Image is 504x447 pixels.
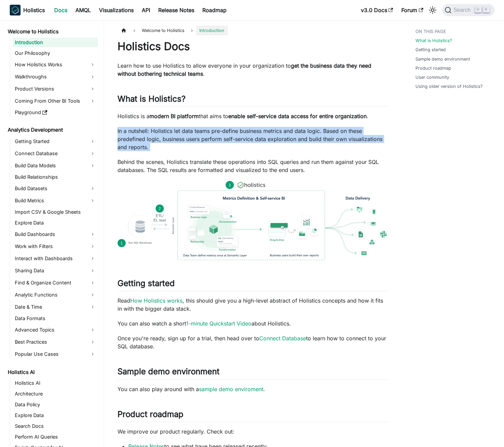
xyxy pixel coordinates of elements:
[13,324,98,335] a: Advanced Topics
[117,26,389,35] nav: Breadcrumbs
[23,6,45,14] b: Holistics
[13,218,98,228] a: Explore Data
[397,5,427,15] a: Forum
[13,183,98,194] a: Build Datasets
[13,83,98,94] a: Product Versions
[357,5,397,15] a: v3.0 Docs
[13,389,98,399] a: Architecture
[13,108,98,117] a: Playground
[71,5,95,15] a: AMQL
[117,385,389,393] p: You can also play around with a .
[6,125,98,135] a: Analytics Development
[13,71,98,82] a: Walkthroughs
[117,334,389,350] p: Once you're ready, sign up for a trial, then head over to to learn how to connect to your SQL dat...
[117,62,389,78] p: Learn how to use Holistics to allow everyone in your organization to .
[13,400,98,409] a: Data Policy
[259,335,306,342] a: Connect Database
[6,368,98,377] a: Holistics AI
[415,65,451,71] a: Product roadmap
[154,5,198,15] a: Release Notes
[13,253,98,264] a: Interact with Dashboards
[13,172,98,182] a: Build Relationships
[442,4,494,16] button: Search (Command+K)
[186,320,251,327] a: 1-minute Quickstart Video
[117,278,389,291] h2: Getting started
[50,5,71,15] a: Docs
[13,195,98,206] a: Build Metrics
[13,148,98,159] a: Connect Database
[228,113,367,119] strong: enable self-service data access for entire organization
[3,20,104,447] nav: Docs sidebar
[10,5,45,15] a: HolisticsHolistics
[117,181,389,260] img: How Holistics fits in your Data Stack
[13,48,98,58] a: Our Philosophy
[415,56,470,62] a: Sample demo environment
[117,158,389,174] p: Behind the scenes, Holistics translate these operations into SQL queries and run them against you...
[117,297,389,313] p: Read , this should give you a high-level abstract of Holistics concepts and how it fits in with t...
[13,277,98,288] a: Find & Organize Content
[117,409,389,422] h2: Product roadmap
[13,160,98,171] a: Build Data Models
[117,367,389,379] h2: Sample demo environment
[13,411,98,420] a: Explore Data
[13,207,98,217] a: Import CSV & Google Sheets
[427,5,438,15] button: Switch between dark and light mode (currently light mode)
[196,26,228,35] span: Introduction
[130,297,182,304] a: How Holistics works
[13,96,98,106] a: Coming From Other BI Tools
[13,265,98,276] a: Sharing Data
[117,112,389,120] p: Holistics is a that aims to .
[475,7,481,13] kbd: ⌘
[415,83,483,90] a: Using older version of Holistics?
[117,40,389,53] h1: Holistics Docs
[10,5,21,15] img: Holistics
[198,5,231,15] a: Roadmap
[415,74,449,80] a: User community
[13,38,98,47] a: Introduction
[415,37,452,44] a: What is Holistics?
[13,229,98,240] a: Build Dashboards
[6,27,98,36] a: Welcome to Holistics
[13,59,98,70] a: How Holistics Works
[13,378,98,388] a: Holistics AI
[117,319,389,328] p: You can also watch a short about Holistics.
[95,5,138,15] a: Visualizations
[13,136,98,147] a: Getting Started
[415,46,446,53] a: Getting started
[13,289,98,300] a: Analytic Functions
[117,127,389,151] p: In a nutshell: Holistics let data teams pre-define business metrics and data logic. Based on thes...
[13,432,98,442] a: Perform AI Queries
[13,241,98,252] a: Work with Filters
[199,386,263,392] a: sample demo enviroment
[13,349,98,359] a: Popular Use Cases
[149,113,199,119] strong: modern BI platform
[13,302,98,312] a: Date & Time
[13,337,98,347] a: Best Practices
[483,7,490,13] kbd: K
[117,26,130,35] a: Home page
[13,421,98,431] a: Search Docs
[13,314,98,323] a: Data Formats
[138,5,154,15] a: API
[451,7,475,13] span: Search
[117,427,389,436] p: We improve our product regularly. Check out:
[117,94,389,107] h2: What is Holistics?
[138,26,188,35] span: Welcome to Holistics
